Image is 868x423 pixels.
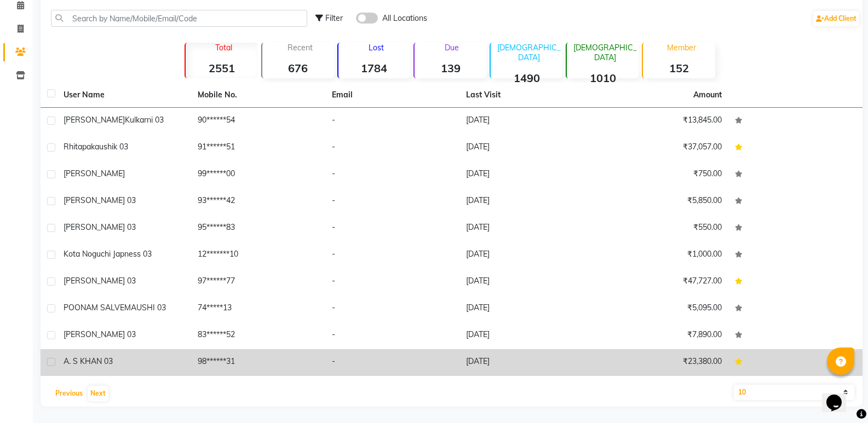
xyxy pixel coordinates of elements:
[325,349,459,376] td: -
[571,43,639,62] p: [DEMOGRAPHIC_DATA]
[459,242,594,269] td: [DATE]
[594,215,728,242] td: ₹550.00
[64,276,136,286] span: [PERSON_NAME] 03
[64,222,136,232] span: [PERSON_NAME] 03
[325,161,459,188] td: -
[64,115,125,125] span: [PERSON_NAME]
[325,135,459,161] td: -
[459,108,594,135] td: [DATE]
[325,215,459,242] td: -
[459,161,594,188] td: [DATE]
[594,349,728,376] td: ₹23,380.00
[325,295,459,322] td: -
[325,83,459,108] th: Email
[813,11,859,26] a: Add Client
[567,71,639,85] strong: 1010
[459,188,594,215] td: [DATE]
[382,13,427,24] span: All Locations
[64,356,113,366] span: A. S KHAN 03
[594,135,728,161] td: ₹37,057.00
[64,249,152,259] span: kota noguchi japness 03
[647,43,715,53] p: Member
[325,242,459,269] td: -
[687,83,728,107] th: Amount
[64,195,136,205] span: [PERSON_NAME] 03
[417,43,486,53] p: Due
[459,322,594,349] td: [DATE]
[495,43,562,62] p: [DEMOGRAPHIC_DATA]
[53,386,85,401] button: Previous
[459,215,594,242] td: [DATE]
[91,142,128,152] span: kaushik 03
[594,161,728,188] td: ₹750.00
[822,379,857,412] iframe: chat widget
[88,386,108,401] button: Next
[343,43,410,53] p: Lost
[190,43,257,53] p: Total
[262,61,334,75] strong: 676
[459,269,594,295] td: [DATE]
[64,142,91,152] span: rhitapa
[51,10,307,27] input: Search by Name/Mobile/Email/Code
[325,13,343,23] span: Filter
[64,169,125,178] span: [PERSON_NAME]
[325,322,459,349] td: -
[594,242,728,269] td: ₹1,000.00
[191,83,325,108] th: Mobile No.
[267,43,334,53] p: Recent
[124,303,166,312] span: MAUSHI 03
[325,108,459,135] td: -
[459,135,594,161] td: [DATE]
[643,61,715,75] strong: 152
[64,329,136,339] span: [PERSON_NAME] 03
[459,295,594,322] td: [DATE]
[325,188,459,215] td: -
[64,303,124,312] span: POONAM SALVE
[594,108,728,135] td: ₹13,845.00
[594,295,728,322] td: ₹5,095.00
[459,349,594,376] td: [DATE]
[325,269,459,295] td: -
[594,322,728,349] td: ₹7,890.00
[125,115,164,125] span: kulkarni 03
[594,188,728,215] td: ₹5,850.00
[459,83,594,108] th: Last Visit
[415,61,486,75] strong: 139
[594,269,728,295] td: ₹47,727.00
[491,71,562,85] strong: 1490
[186,61,257,75] strong: 2551
[338,61,410,75] strong: 1784
[57,83,191,108] th: User Name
